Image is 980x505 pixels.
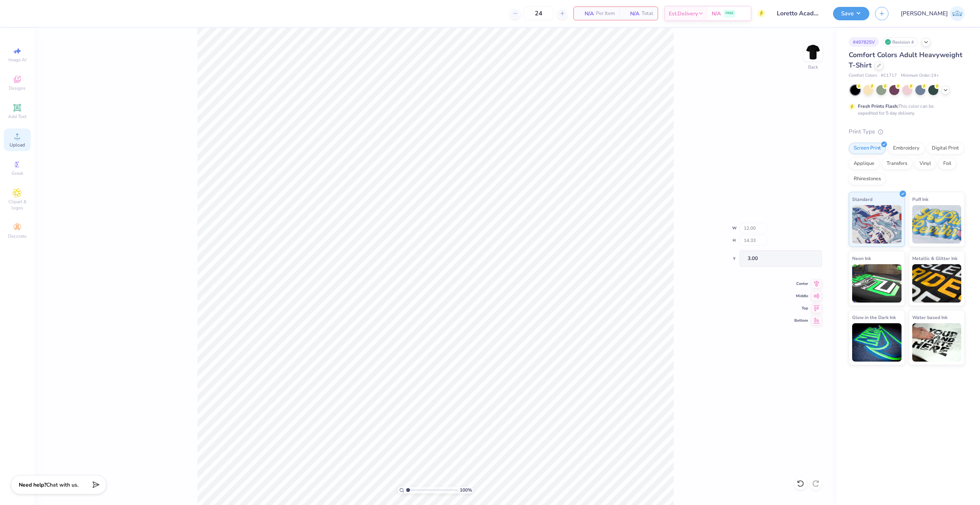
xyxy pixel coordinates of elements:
span: [PERSON_NAME] [901,9,948,18]
span: Upload [10,142,25,148]
span: Water based Ink [912,313,947,321]
span: N/A [712,10,721,18]
span: Neon Ink [852,254,871,262]
span: FREE [725,11,733,16]
img: Puff Ink [912,205,962,243]
span: Bottom [794,318,808,323]
strong: Need help? [19,481,46,489]
img: Water based Ink [912,323,962,362]
span: N/A [578,10,594,18]
span: Clipart & logos [4,199,31,211]
img: Standard [852,205,902,243]
span: Est. Delivery [669,10,698,18]
div: Print Type [849,127,965,136]
span: Middle [794,293,808,299]
div: Rhinestones [849,173,886,185]
span: Decorate [8,233,26,239]
div: # 497825V [849,37,879,47]
span: Designs [9,85,26,91]
img: Metallic & Glitter Ink [912,264,962,303]
span: 100 % [460,487,472,493]
span: Comfort Colors [849,72,877,79]
span: Top [794,306,808,311]
input: Untitled Design [771,6,827,21]
span: Glow in the Dark Ink [852,313,896,321]
span: Minimum Order: 24 + [901,72,939,79]
a: [PERSON_NAME] [901,6,965,21]
button: Save [833,7,869,20]
div: Applique [849,158,879,169]
div: This color can be expedited for 5 day delivery. [858,103,952,117]
span: Metallic & Glitter Ink [912,254,957,262]
span: Greek [11,170,23,176]
span: N/A [624,10,639,18]
span: Image AI [8,57,26,63]
div: Transfers [882,158,912,169]
input: – – [524,7,554,20]
div: Foil [938,158,956,169]
div: Screen Print [849,143,886,154]
img: Glow in the Dark Ink [852,323,902,362]
div: Revision 4 [883,37,918,47]
div: Vinyl [915,158,936,169]
span: Total [642,10,653,18]
span: Add Text [8,114,26,120]
span: Chat with us. [46,481,78,489]
span: # C1717 [881,72,897,79]
img: Josephine Amber Orros [950,6,965,21]
span: Center [794,281,808,286]
span: Standard [852,195,872,203]
div: Back [808,64,818,71]
strong: Fresh Prints Flash: [858,103,898,109]
div: Digital Print [927,143,964,154]
div: Embroidery [888,143,924,154]
img: Neon Ink [852,264,902,303]
span: Puff Ink [912,195,928,203]
img: Back [805,44,821,60]
span: Comfort Colors Adult Heavyweight T-Shirt [849,50,962,70]
span: Per Item [596,10,615,18]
